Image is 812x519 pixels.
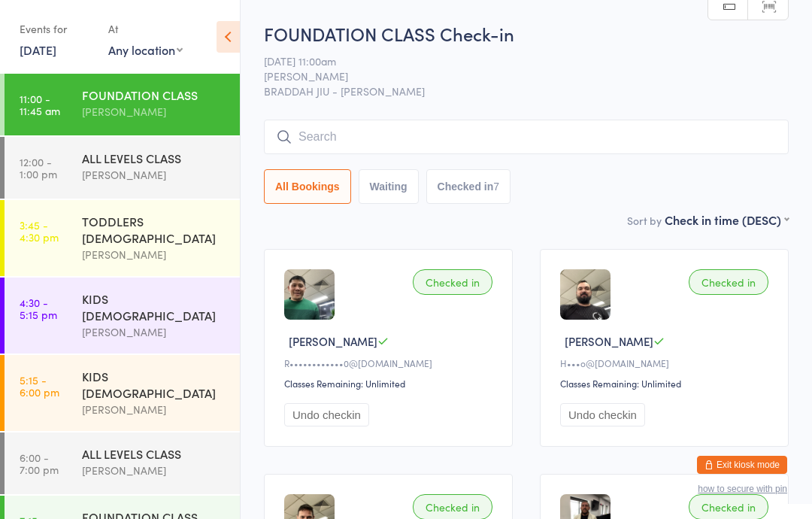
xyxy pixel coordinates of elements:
button: All Bookings [264,169,351,204]
div: R•••••••••••• [284,357,497,369]
div: Any location [108,41,183,58]
div: ALL LEVELS CLASS [82,150,227,166]
span: [DATE] 11:00am [264,53,765,68]
div: [PERSON_NAME] [82,103,227,120]
time: 6:00 - 7:00 pm [20,451,59,475]
div: H••• [560,357,773,369]
div: Checked in [413,269,492,295]
span: [PERSON_NAME] [289,333,377,349]
button: Waiting [359,169,419,204]
div: 7 [493,181,499,193]
div: KIDS [DEMOGRAPHIC_DATA] [82,368,227,401]
time: 4:30 - 5:15 pm [20,296,57,320]
button: Undo checkin [560,403,645,426]
a: 4:30 -5:15 pmKIDS [DEMOGRAPHIC_DATA][PERSON_NAME] [5,278,240,354]
span: [PERSON_NAME] [264,68,765,83]
time: 12:00 - 1:00 pm [20,156,57,180]
button: Undo checkin [284,403,369,426]
div: [PERSON_NAME] [82,323,227,341]
div: ALL LEVELS CLASS [82,445,227,462]
input: Search [264,120,789,154]
time: 11:00 - 11:45 am [20,93,60,117]
span: BRADDAH JIU - [PERSON_NAME] [264,83,789,99]
span: [PERSON_NAME] [565,333,653,349]
button: Checked in7 [426,169,511,204]
div: Classes Remaining: Unlimited [284,377,497,390]
img: image1718075107.png [284,269,335,320]
a: 11:00 -11:45 amFOUNDATION CLASS[PERSON_NAME] [5,74,240,135]
div: Check in time (DESC) [665,211,789,228]
img: image1743554980.png [560,269,611,320]
label: Sort by [627,213,662,228]
div: At [108,17,183,41]
button: Exit kiosk mode [697,456,787,474]
time: 5:15 - 6:00 pm [20,374,59,398]
a: 3:45 -4:30 pmTODDLERS [DEMOGRAPHIC_DATA][PERSON_NAME] [5,200,240,276]
div: [PERSON_NAME] [82,166,227,184]
div: [PERSON_NAME] [82,246,227,263]
button: how to secure with pin [698,484,787,494]
a: 5:15 -6:00 pmKIDS [DEMOGRAPHIC_DATA][PERSON_NAME] [5,355,240,431]
a: [DATE] [20,41,56,58]
div: [PERSON_NAME] [82,462,227,479]
a: 6:00 -7:00 pmALL LEVELS CLASS[PERSON_NAME] [5,432,240,494]
div: FOUNDATION CLASS [82,86,227,103]
time: 3:45 - 4:30 pm [20,219,59,243]
h2: FOUNDATION CLASS Check-in [264,21,789,46]
div: [PERSON_NAME] [82,401,227,418]
div: TODDLERS [DEMOGRAPHIC_DATA] [82,213,227,246]
div: Events for [20,17,93,41]
a: 12:00 -1:00 pmALL LEVELS CLASS[PERSON_NAME] [5,137,240,199]
div: KIDS [DEMOGRAPHIC_DATA] [82,290,227,323]
div: Classes Remaining: Unlimited [560,377,773,390]
div: Checked in [689,269,768,295]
